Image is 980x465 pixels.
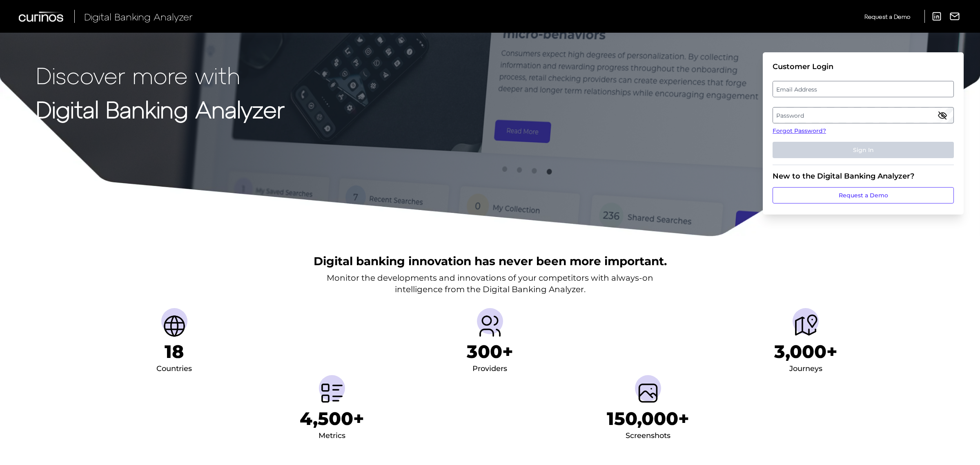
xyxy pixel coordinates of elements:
[773,108,953,123] label: Password
[327,272,653,295] p: Monitor the developments and innovations of your competitors with always-on intelligence from the...
[864,13,910,20] span: Request a Demo
[165,341,184,362] h1: 18
[864,10,910,23] a: Request a Demo
[36,95,285,123] strong: Digital Banking Analyzer
[635,380,661,406] img: Screenshots
[467,341,513,362] h1: 300+
[793,313,819,339] img: Journeys
[773,82,953,96] label: Email Address
[773,142,954,158] button: Sign In
[472,362,507,376] div: Providers
[319,380,345,406] img: Metrics
[314,253,667,269] h2: Digital banking innovation has never been more important.
[161,313,187,339] img: Countries
[318,429,345,443] div: Metrics
[773,187,954,203] a: Request a Demo
[477,313,503,339] img: Providers
[773,127,954,135] a: Forgot Password?
[84,11,193,22] span: Digital Banking Analyzer
[773,62,954,71] div: Customer Login
[19,11,65,22] img: Curinos
[607,408,689,429] h1: 150,000+
[774,341,837,362] h1: 3,000+
[789,362,822,376] div: Journeys
[156,362,192,376] div: Countries
[626,429,670,443] div: Screenshots
[300,408,364,429] h1: 4,500+
[36,62,285,88] p: Discover more with
[773,172,954,181] div: New to the Digital Banking Analyzer?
